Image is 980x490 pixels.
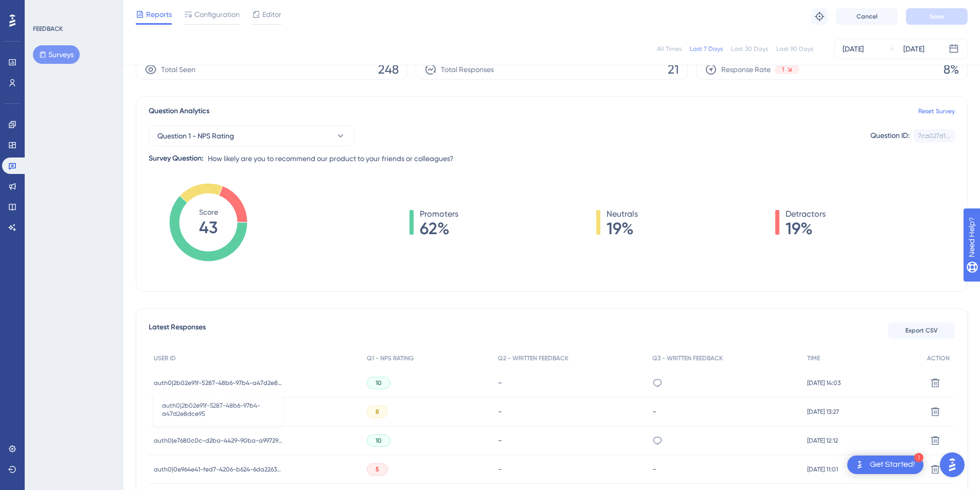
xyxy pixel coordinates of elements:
[199,218,218,237] tspan: 43
[376,465,379,474] span: 5
[154,354,176,362] span: USER ID
[420,220,458,237] span: 62%
[154,436,282,445] span: auth0|e7680c0c-d2ba-4429-90ba-a99729ee906c
[149,126,354,146] button: Question 1 - NPS Rating
[870,459,915,470] div: Get Started!
[157,130,234,142] span: Question 1 - NPS Rating
[914,453,923,462] div: 1
[930,12,944,21] span: Save
[690,45,723,53] div: Last 7 Days
[927,354,950,362] span: ACTION
[870,129,910,143] div: Question ID:
[441,63,494,76] span: Total Responses
[607,220,638,237] span: 19%
[146,8,172,21] span: Reports
[905,326,938,335] span: Export CSV
[903,43,924,55] div: [DATE]
[162,401,274,418] span: auth0|2b02e91f-5287-48b6-97b4-a47d2e8dce95
[161,63,195,76] span: Total Seen
[498,354,568,362] span: Q2 - WRITTEN FEEDBACK
[199,208,218,216] tspan: Score
[657,45,682,53] div: All Times
[33,25,63,33] div: FEEDBACK
[918,107,955,115] a: Reset Survey
[154,379,282,387] span: auth0|2b02e91f-5287-48b6-97b4-a47d2e8dce95
[154,465,282,474] span: auth0|0e964e41-fed7-4206-b624-6da2263fe0af
[836,8,898,25] button: Cancel
[847,456,923,474] div: Open Get Started! checklist, remaining modules: 1
[498,464,643,474] div: -
[857,12,878,21] span: Cancel
[731,45,768,53] div: Last 30 Days
[149,105,209,117] span: Question Analytics
[149,321,206,340] span: Latest Responses
[807,408,839,416] span: [DATE] 13:27
[498,435,643,445] div: -
[208,152,454,165] span: How likely are you to recommend our product to your friends or colleagues?
[376,436,382,445] span: 10
[786,208,826,220] span: Detractors
[652,407,797,416] div: -
[807,436,838,445] span: [DATE] 12:12
[376,408,379,416] span: 8
[607,208,638,220] span: Neutrals
[888,322,955,339] button: Export CSV
[149,152,204,165] div: Survey Question:
[843,43,864,55] div: [DATE]
[721,63,771,76] span: Response Rate
[194,8,240,21] span: Configuration
[786,220,826,237] span: 19%
[498,378,643,388] div: -
[376,379,382,387] span: 10
[918,132,950,140] div: 7ca027d1...
[853,459,866,471] img: launcher-image-alternative-text
[378,61,399,78] span: 248
[367,354,414,362] span: Q1 - NPS RATING
[937,449,968,480] iframe: UserGuiding AI Assistant Launcher
[498,407,643,416] div: -
[262,8,281,21] span: Editor
[782,65,784,74] span: 1
[776,45,813,53] div: Last 90 Days
[668,61,679,78] span: 21
[943,61,959,78] span: 8%
[807,379,841,387] span: [DATE] 14:03
[24,3,64,15] span: Need Help?
[807,354,820,362] span: TIME
[652,354,723,362] span: Q3 - WRITTEN FEEDBACK
[906,8,968,25] button: Save
[652,464,797,474] div: -
[420,208,458,220] span: Promoters
[33,45,80,64] button: Surveys
[807,465,838,474] span: [DATE] 11:01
